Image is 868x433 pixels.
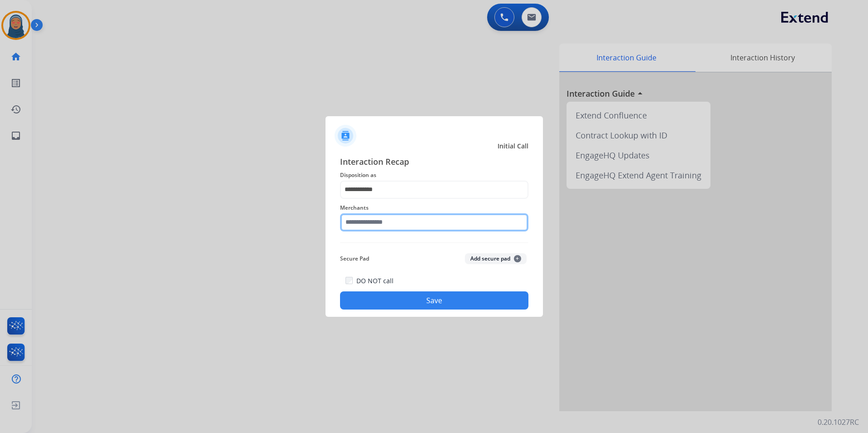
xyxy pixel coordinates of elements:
button: Save [340,291,528,310]
span: Merchants [340,202,528,213]
span: Secure Pad [340,253,369,264]
img: contact-recap-line.svg [340,242,528,243]
span: Interaction Recap [340,155,528,170]
p: 0.20.1027RC [818,417,859,428]
span: Initial Call [498,142,528,151]
label: DO NOT call [356,276,394,285]
img: contactIcon [335,125,356,147]
span: Disposition as [340,170,528,181]
span: + [514,255,521,262]
button: Add secure pad+ [465,253,527,264]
